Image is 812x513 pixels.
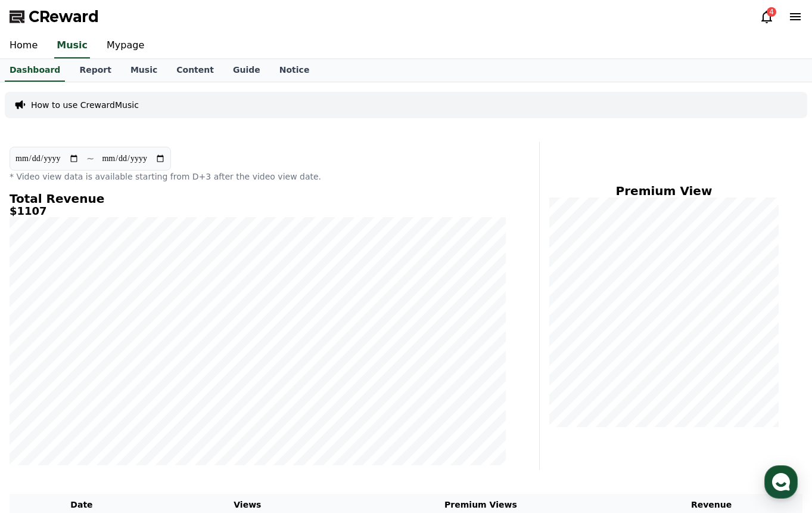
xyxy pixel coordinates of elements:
a: Notice [270,59,319,82]
span: CReward [29,7,99,26]
a: 4 [760,10,774,24]
div: 4 [767,7,776,17]
a: CReward [10,7,99,26]
a: Music [54,33,90,58]
p: * Video view data is available starting from D+3 after the video view date. [10,171,506,183]
a: Mypage [97,33,154,58]
p: ~ [86,152,94,166]
a: Guide [223,59,270,82]
h4: Premium View [549,184,779,197]
a: Content [167,59,223,82]
a: How to use CrewardMusic [31,99,139,111]
a: Music [121,59,167,82]
h5: $1107 [10,205,506,217]
a: Dashboard [5,59,65,82]
a: Report [70,59,121,82]
h4: Total Revenue [10,192,506,205]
